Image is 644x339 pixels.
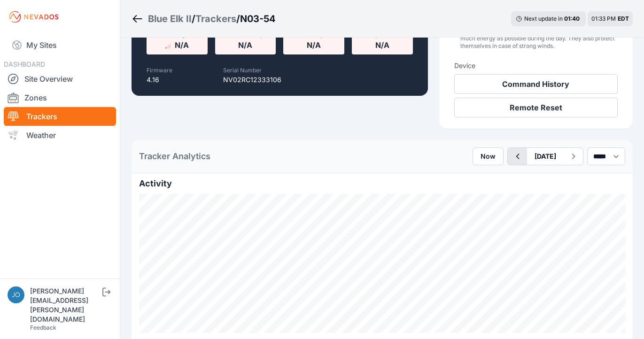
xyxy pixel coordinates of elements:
[147,75,172,85] p: 4.16
[223,67,262,74] label: Serial Number
[8,9,60,24] img: Nevados
[4,88,116,107] a: Zones
[460,27,618,50] div: Trackers will adjust their angle automatically to capture as much energy as possible during the d...
[564,15,581,23] div: 01 : 40
[4,107,116,126] a: Trackers
[4,69,116,88] a: Site Overview
[4,60,45,68] span: DASHBOARD
[375,39,389,50] span: N/A
[148,12,192,25] a: Blue Elk II
[524,15,563,22] span: Next update in
[8,286,24,303] img: joe.mikula@nevados.solar
[473,147,504,165] button: Now
[454,74,618,94] button: Command History
[527,148,564,165] button: [DATE]
[139,150,210,163] h2: Tracker Analytics
[147,67,172,74] label: Firmware
[618,15,629,22] span: EDT
[236,12,240,25] span: /
[238,39,252,50] span: N/A
[591,15,616,22] span: 01:33 PM
[139,177,625,190] h2: Activity
[4,34,116,56] a: My Sites
[132,7,276,31] nav: Breadcrumb
[240,12,276,25] h3: N03-54
[454,98,618,117] button: Remote Reset
[4,126,116,145] a: Weather
[30,286,101,324] div: [PERSON_NAME][EMAIL_ADDRESS][PERSON_NAME][DOMAIN_NAME]
[307,39,321,50] span: N/A
[223,75,281,85] p: NV02RC12333106
[195,12,236,25] a: Trackers
[175,39,189,50] span: N/A
[30,324,56,331] a: Feedback
[192,12,195,25] span: /
[454,61,618,70] h3: Device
